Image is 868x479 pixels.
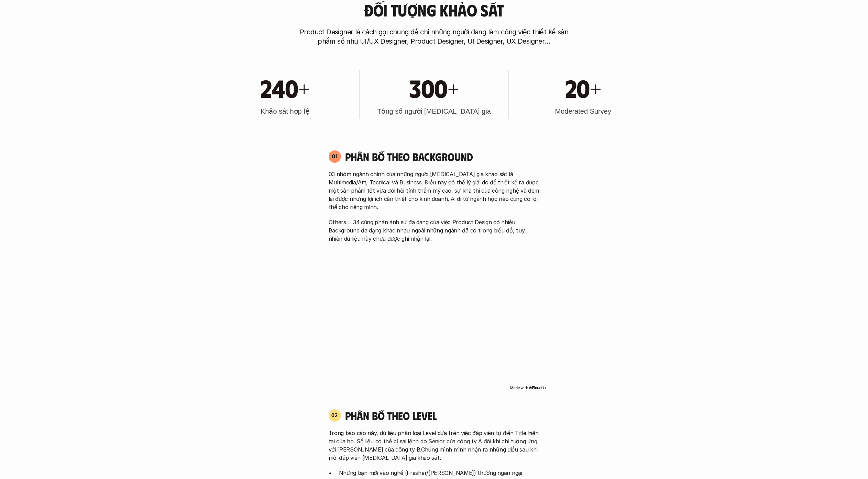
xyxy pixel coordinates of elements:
p: 03 nhóm ngành chính của những người [MEDICAL_DATA] gia khảo sát là Multimedia/Art, Tecnical và Bu... [329,170,540,211]
iframe: Interactive or visual content [322,253,546,384]
h4: phân bố theo Level [345,409,540,422]
img: Made with Flourish [510,385,546,390]
h1: 300+ [409,73,459,102]
p: Product Designer là cách gọi chung để chỉ những người đang làm công việc thiết kế sản phẩm số như... [297,27,572,46]
h1: 20+ [565,73,601,102]
h1: 240+ [260,73,309,102]
p: 02 [331,412,338,418]
h3: Moderated Survey [555,106,611,116]
p: Trong báo cáo này, dữ liệu phân loại Level dựa trên việc đáp viên tự điền Title hiện tại của họ. ... [329,429,540,462]
h4: Phân bố theo background [345,150,540,163]
p: 01 [332,153,338,159]
h3: Đối tượng khảo sát [364,1,504,19]
p: Others = 34 cũng phản ánh sự đa dạng của việc Product Design có nhiều Background đa dạng khác nha... [329,218,540,243]
h3: Khảo sát hợp lệ [261,106,309,116]
h3: Tổng số người [MEDICAL_DATA] gia [377,106,491,116]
